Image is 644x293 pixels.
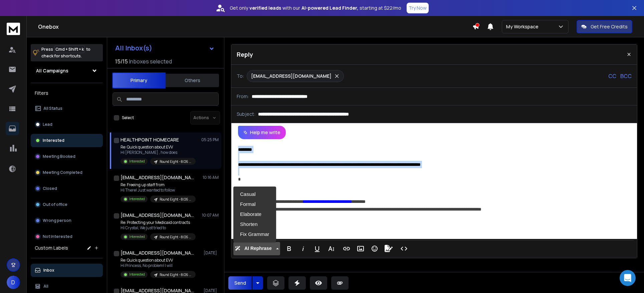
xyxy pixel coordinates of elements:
a: Casual [233,189,276,199]
p: All [43,284,48,289]
p: CC [608,72,616,80]
button: Insert Link (⌘K) [340,242,353,255]
a: Elaborate [233,209,276,219]
p: Closed [43,186,57,191]
button: Primary [112,72,166,88]
p: Interested [129,197,145,202]
p: Subject: [237,111,255,117]
div: AI Rephrase [233,187,276,242]
img: logo [7,23,20,35]
div: Open Intercom Messenger [620,270,636,286]
p: Lead [43,122,52,127]
button: Inbox [31,264,103,277]
label: Select [122,115,134,120]
p: Try Now [409,5,427,11]
p: Press to check for shortcuts. [41,46,90,59]
p: To: [237,73,244,79]
p: 10:07 AM [202,213,219,218]
h1: [EMAIL_ADDRESS][DOMAIN_NAME] [121,174,194,181]
button: All Campaigns [31,64,103,77]
button: Help me write [238,126,286,139]
button: Get Free Credits [577,20,632,33]
button: Italic (⌘I) [297,242,309,255]
p: [EMAIL_ADDRESS][DOMAIN_NAME] [251,73,332,79]
a: Shorten [233,219,276,229]
button: Out of office [31,198,103,211]
button: Wrong person [31,214,103,227]
h1: Onebox [38,23,472,31]
p: Get only with our starting at $22/mo [230,5,401,11]
p: Round Eight - 8/26 (Medicaid Compliance) [160,159,192,164]
p: Not Interested [43,234,72,239]
button: Not Interested [31,230,103,243]
p: 05:25 PM [201,137,219,142]
p: [DATE] [204,250,219,256]
button: All [31,280,103,293]
p: All Status [43,106,62,111]
strong: AI-powered Lead Finder, [301,5,358,11]
button: All Status [31,102,103,115]
button: Try Now [407,3,429,13]
span: AI Rephrase [243,246,273,251]
button: D [7,276,20,289]
button: More Text [325,242,338,255]
button: Send [228,276,252,290]
button: Bold (⌘B) [283,242,295,255]
button: Meeting Completed [31,166,103,179]
h1: All Campaigns [36,67,68,74]
p: Re: Quick question about EVV [121,144,196,150]
p: Round Eight - 8/26 (Medicaid Compliance) [160,272,192,277]
button: Underline (⌘U) [311,242,324,255]
button: Insert Image (⌘P) [354,242,367,255]
a: Fix Grammar [233,229,276,239]
p: Hi [PERSON_NAME] , how does [121,150,196,155]
p: Interested [129,234,145,239]
p: BCC [620,72,632,80]
h1: [EMAIL_ADDRESS][DOMAIN_NAME] [121,212,194,219]
p: Inbox [43,268,54,273]
p: Re: Quick question about EVV [121,258,196,263]
h3: Custom Labels [35,245,68,251]
p: Out of office [43,202,67,207]
p: Get Free Credits [591,23,628,30]
button: Lead [31,118,103,131]
button: AI Rephrase [233,242,280,255]
p: Wrong person [43,218,71,223]
p: Meeting Completed [43,170,82,175]
strong: verified leads [249,5,281,11]
span: Cmd + Shift + k [54,45,85,53]
button: Interested [31,134,103,147]
h1: All Inbox(s) [115,45,152,51]
a: Formal [233,199,276,209]
p: Reply [237,50,253,59]
p: Re: Protecting your Medicaid contracts [121,220,196,225]
p: Interested [129,272,145,277]
button: Closed [31,182,103,195]
button: Signature [382,242,395,255]
h1: HEALTHPOINT HOMECARE [121,136,179,143]
p: Round Eight - 8/26 (Medicaid Compliance) [160,197,192,202]
p: Hi Crystal, We just tried to [121,225,196,231]
button: Others [166,73,219,88]
button: All Inbox(s) [110,41,220,55]
button: Meeting Booked [31,150,103,163]
p: Hi Princess, No problem! I will [121,263,196,268]
p: Hi There! Just wanted to follow [121,188,196,193]
p: Round Eight - 8/26 (Medicaid Compliance) [160,235,192,240]
button: Emoticons [368,242,381,255]
h1: [EMAIL_ADDRESS][DOMAIN_NAME] [121,250,194,256]
span: 15 / 15 [115,57,128,65]
h3: Filters [31,88,103,98]
p: 10:16 AM [203,175,219,180]
h3: Inboxes selected [129,57,172,65]
p: Re: Freeing up staff from [121,182,196,188]
button: Code View [398,242,410,255]
p: Interested [129,159,145,164]
p: Meeting Booked [43,154,75,159]
p: Interested [43,138,64,143]
p: My Workspace [506,23,541,30]
p: From: [237,93,249,100]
